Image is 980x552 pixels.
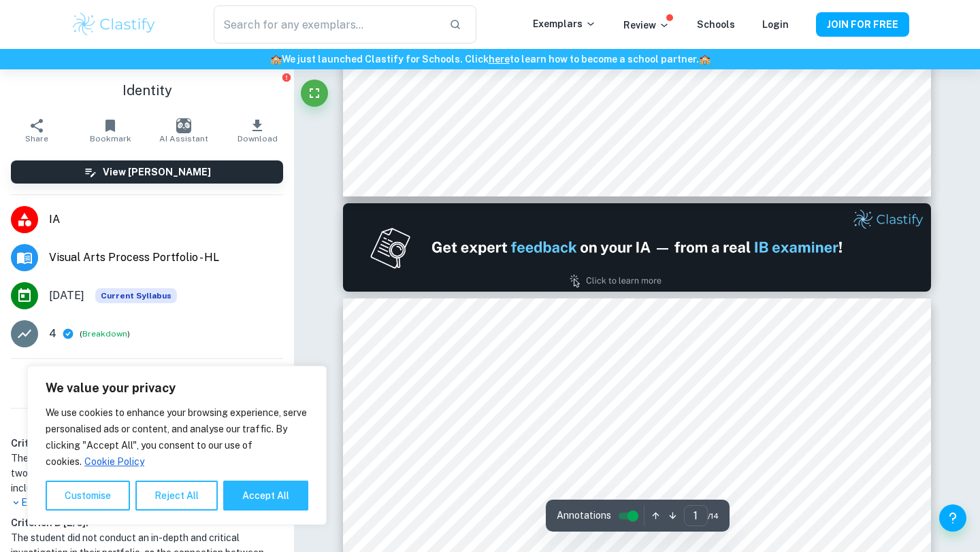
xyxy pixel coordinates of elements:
span: ( ) [80,328,130,341]
a: Cookie Policy [84,455,145,468]
span: Bookmark [90,134,131,143]
p: We value your privacy [46,380,308,396]
p: Review [623,18,670,33]
button: Report issue [281,72,291,82]
span: 🏫 [699,54,710,65]
img: Ad [343,203,931,292]
button: JOIN FOR FREE [816,12,909,37]
h6: We just launched Clastify for Schools. Click to learn how to become a school partner. [3,52,977,67]
span: Annotations [557,508,611,523]
span: Share [25,134,48,143]
span: IA [49,211,283,228]
div: We value your privacy [27,366,327,525]
input: Search for any exemplars... [214,5,438,44]
a: here [489,54,510,65]
span: AI Assistant [159,134,208,143]
button: Download [220,111,294,150]
p: We use cookies to enhance your browsing experience, serve personalised ads or content, and analys... [46,404,308,470]
a: Login [762,19,789,30]
h6: View [PERSON_NAME] [103,165,211,179]
span: / 14 [708,510,719,522]
div: This exemplar is based on the current syllabus. Feel free to refer to it for inspiration/ideas wh... [95,288,177,303]
h1: The student fulfilled the criterion by successfully providing two distinct art-making formats fro... [11,451,283,496]
h1: Identity [11,80,283,101]
button: Help and Feedback [939,504,966,532]
span: [DATE] [49,288,84,304]
button: Customise [46,481,130,511]
span: Download [238,134,278,143]
button: View [PERSON_NAME] [11,160,283,184]
p: Exemplars [533,16,596,31]
h6: Criterion B [ 2 / 6 ]: [11,515,283,530]
span: Current Syllabus [95,288,177,303]
button: Fullscreen [301,80,328,107]
h6: Criterion A [ 5 / 12 ]: [11,436,283,451]
a: Schools [697,19,735,30]
p: Expand [11,496,283,510]
button: Reject All [135,481,218,511]
img: AI Assistant [176,118,191,133]
button: Accept All [223,481,308,511]
button: Breakdown [82,328,127,340]
p: 4 [49,326,56,342]
button: AI Assistant [147,111,220,150]
span: 🏫 [270,54,282,65]
h6: Examiner's summary [5,414,289,430]
button: Bookmark [73,111,147,150]
span: Visual Arts Process Portfolio - HL [49,249,283,266]
img: Clastify logo [71,11,157,38]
